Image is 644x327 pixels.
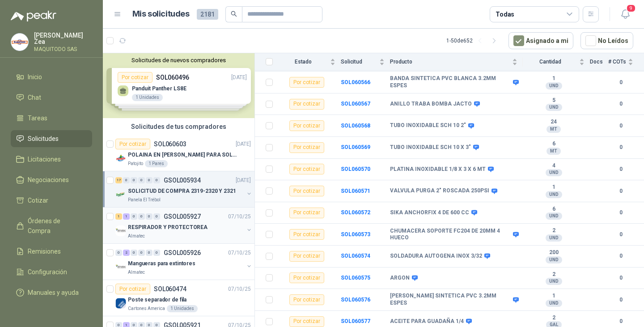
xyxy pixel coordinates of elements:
div: Solicitudes de tus compradores [103,118,254,135]
p: 07/10/25 [228,212,251,221]
div: 1 Unidades [167,305,198,312]
a: Manuales y ayuda [11,284,92,301]
b: 0 [608,100,633,108]
b: 0 [608,208,633,217]
span: Estado [278,59,328,65]
th: Estado [278,53,341,71]
p: Almatec [128,233,145,240]
b: CHUMACERA SOPORTE FC204 DE 20MM 4 HUECO [390,228,511,242]
div: Por cotizar [289,316,324,327]
span: Chat [28,93,41,102]
b: SOL060571 [341,188,370,194]
b: 1 [523,184,585,191]
div: UND [546,212,562,220]
img: Company Logo [115,298,126,309]
span: Remisiones [28,246,61,256]
div: 0 [131,177,137,183]
b: 5 [523,97,585,104]
div: Por cotizar [289,186,324,196]
div: UND [546,278,562,285]
a: SOL060574 [341,253,370,259]
b: 0 [608,78,633,87]
p: GSOL005926 [164,250,201,256]
button: Solicitudes de nuevos compradores [106,57,251,64]
div: MT [547,126,561,133]
b: 0 [608,274,633,282]
h1: Mis solicitudes [132,8,190,21]
div: Por cotizar [289,77,324,88]
p: Almatec [128,269,145,276]
b: 0 [608,187,633,195]
div: 1 - 50 de 652 [446,34,501,48]
span: search [231,11,237,17]
a: SOL060576 [341,297,370,303]
b: 0 [608,296,633,304]
th: Cantidad [523,53,590,71]
b: TUBO INOXIDABLE SCH 10 2" [390,122,466,129]
b: ARGON [390,275,410,282]
span: Manuales y ayuda [28,288,79,297]
b: 0 [608,122,633,130]
b: [PERSON_NAME] SINTETICA PVC 3.2MM ESPES [390,293,511,306]
a: SOL060569 [341,144,370,150]
div: 1 [115,213,122,220]
p: Patojito [128,160,143,167]
b: SOL060577 [341,318,370,324]
th: Solicitud [341,53,390,71]
span: Configuración [28,267,67,277]
div: Por cotizar [289,229,324,240]
img: Company Logo [11,34,28,51]
a: Configuración [11,263,92,280]
div: UND [546,300,562,307]
span: Producto [390,59,510,65]
b: 6 [523,206,585,213]
p: MAQUITODO SAS [34,47,92,52]
div: Por cotizar [289,294,324,305]
span: 2181 [197,9,218,20]
b: 0 [608,230,633,239]
img: Company Logo [115,225,126,236]
p: 07/10/25 [228,249,251,257]
b: PLATINA INOXIDABLE 1/8 X 3 X 6 MT [390,166,486,173]
p: SOL060603 [154,141,186,147]
span: # COTs [608,59,626,65]
b: 0 [608,143,633,152]
p: 07/10/25 [228,285,251,293]
div: 17 [115,177,122,183]
p: GSOL005927 [164,213,201,220]
b: 0 [608,252,633,260]
span: Solicitudes [28,134,59,144]
span: Tareas [28,113,47,123]
span: Inicio [28,72,42,82]
p: Cartones America [128,305,165,312]
div: 0 [153,250,160,256]
a: Negociaciones [11,171,92,188]
div: Por cotizar [289,208,324,218]
div: Por cotizar [289,120,324,131]
b: SOL060572 [341,209,370,216]
th: Docs [590,53,608,71]
a: SOL060568 [341,123,370,129]
p: Poste separador de fila [128,296,186,304]
a: Chat [11,89,92,106]
b: 1 [523,75,585,82]
a: Por cotizarSOL060603[DATE] Company LogoPOLAINA EN [PERSON_NAME] PARA SOLDADOR / ADJUNTAR FICHA TE... [103,135,254,171]
a: SOL060566 [341,79,370,85]
div: 0 [138,177,145,183]
a: Solicitudes [11,130,92,147]
b: 1 [523,293,585,300]
span: Órdenes de Compra [28,216,84,236]
div: 0 [146,177,153,183]
b: 2 [523,227,585,234]
button: No Leídos [580,32,633,49]
b: SOL060567 [341,101,370,107]
div: 0 [131,250,137,256]
div: UND [546,104,562,111]
a: 17 0 0 0 0 0 GSOL005934[DATE] Company LogoSOLICITUD DE COMPRA 2319-2320 Y 2321Panela El Trébol [115,175,253,204]
div: 0 [153,213,160,220]
b: SOL060575 [341,275,370,281]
